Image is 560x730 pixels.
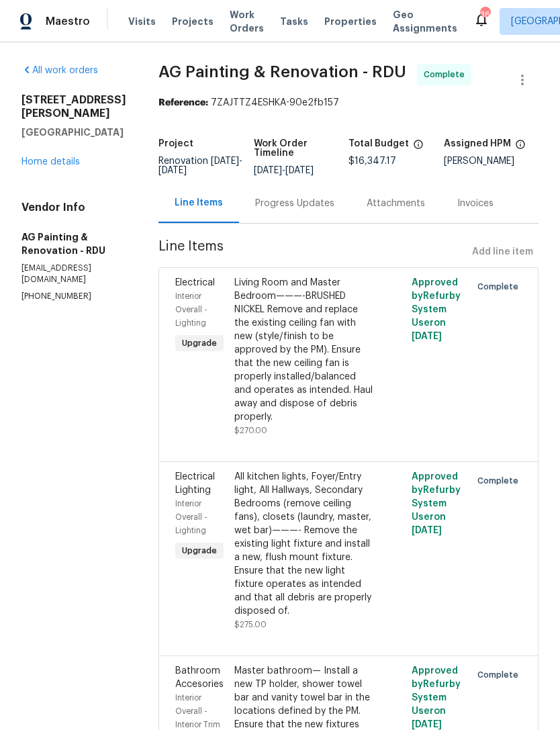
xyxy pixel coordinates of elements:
[254,166,282,175] span: [DATE]
[46,15,90,28] span: Maestro
[21,201,126,214] h4: Vendor Info
[172,15,214,28] span: Projects
[158,240,467,265] span: Line Items
[444,156,539,166] div: [PERSON_NAME]
[158,166,187,175] span: [DATE]
[175,472,215,495] span: Electrical Lighting
[21,66,98,75] a: All work orders
[444,139,511,148] h5: Assigned HPM
[412,332,442,341] span: [DATE]
[175,666,224,689] span: Bathroom Accesories
[21,230,126,257] h5: AG Painting & Renovation - RDU
[255,197,334,210] div: Progress Updates
[158,96,539,109] div: 7ZAJTTZ4ESHKA-90e2fb157
[230,8,264,35] span: Work Orders
[480,8,489,21] div: 36
[234,621,267,629] span: $275.00
[21,291,126,302] p: [PHONE_NUMBER]
[348,156,396,166] span: $16,347.17
[128,15,156,28] span: Visits
[175,500,207,535] span: Interior Overall - Lighting
[158,156,242,175] span: Renovation
[412,278,461,341] span: Approved by Refurby System User on
[515,139,526,156] span: The hpm assigned to this work order.
[477,668,524,682] span: Complete
[424,68,470,81] span: Complete
[367,197,425,210] div: Attachments
[211,156,239,166] span: [DATE]
[175,278,215,287] span: Electrical
[457,197,494,210] div: Invoices
[285,166,314,175] span: [DATE]
[254,166,314,175] span: -
[158,139,193,148] h5: Project
[177,544,222,557] span: Upgrade
[158,156,242,175] span: -
[348,139,409,148] h5: Total Budget
[21,263,126,285] p: [EMAIL_ADDRESS][DOMAIN_NAME]
[393,8,457,35] span: Geo Assignments
[412,666,461,729] span: Approved by Refurby System User on
[477,474,524,488] span: Complete
[324,15,377,28] span: Properties
[234,276,374,424] div: Living Room and Master Bedroom———-BRUSHED NICKEL Remove and replace the existing ceiling fan with...
[158,98,208,107] b: Reference:
[280,17,308,26] span: Tasks
[175,196,223,210] div: Line Items
[477,280,524,293] span: Complete
[175,292,207,327] span: Interior Overall - Lighting
[21,126,126,139] h5: [GEOGRAPHIC_DATA]
[412,526,442,535] span: [DATE]
[158,64,406,80] span: AG Painting & Renovation - RDU
[254,139,349,158] h5: Work Order Timeline
[21,157,80,167] a: Home details
[234,470,374,618] div: All kitchen lights, Foyer/Entry light, All Hallways, Secondary Bedrooms (remove ceiling fans), cl...
[412,472,461,535] span: Approved by Refurby System User on
[412,720,442,729] span: [DATE]
[177,336,222,350] span: Upgrade
[234,426,267,435] span: $270.00
[413,139,424,156] span: The total cost of line items that have been proposed by Opendoor. This sum includes line items th...
[21,93,126,120] h2: [STREET_ADDRESS][PERSON_NAME]
[175,694,220,729] span: Interior Overall - Interior Trim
